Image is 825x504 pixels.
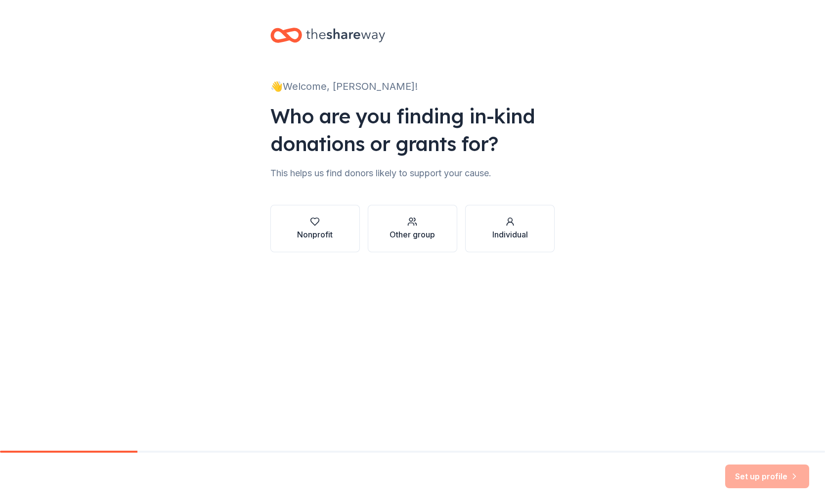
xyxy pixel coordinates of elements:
div: Individual [492,229,528,240]
button: Other group [368,205,457,252]
div: Who are you finding in-kind donations or grants for? [270,102,555,157]
button: Nonprofit [270,205,360,252]
div: Nonprofit [297,229,333,240]
div: Other group [390,229,435,240]
div: 👋 Welcome, [PERSON_NAME]! [270,78,555,94]
button: Individual [465,205,555,252]
div: This helps us find donors likely to support your cause. [270,165,555,181]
